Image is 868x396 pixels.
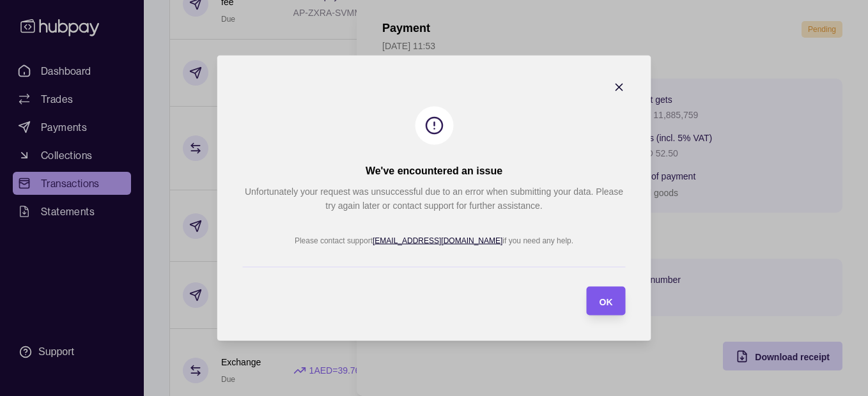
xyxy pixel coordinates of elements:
[243,185,626,213] p: Unfortunately your request was unsuccessful due to an error when submitting your data. Please try...
[295,236,573,245] p: Please contact support if you need any help.
[600,296,613,307] span: OK
[587,287,626,316] button: OK
[373,236,502,245] a: [EMAIL_ADDRESS][DOMAIN_NAME]
[366,164,502,178] h2: We've encountered an issue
